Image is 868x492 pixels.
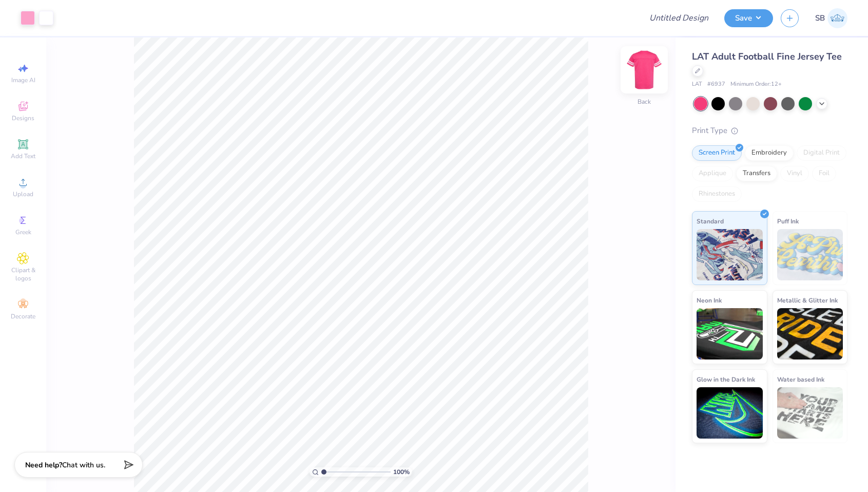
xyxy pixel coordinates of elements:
a: SB [815,8,847,28]
span: Neon Ink [697,295,722,306]
span: Minimum Order: 12 + [730,80,782,89]
div: Digital Print [797,145,846,161]
strong: Need help? [25,460,62,470]
img: Glow in the Dark Ink [697,387,763,439]
img: Neon Ink [697,308,763,359]
img: Metallic & Glitter Ink [777,308,843,359]
img: Standard [697,229,763,280]
span: Glow in the Dark Ink [697,374,755,385]
span: Metallic & Glitter Ink [777,295,838,306]
div: Rhinestones [692,186,742,202]
span: Chat with us. [62,460,105,470]
span: SB [815,12,825,24]
span: Water based Ink [777,374,824,385]
span: Designs [12,114,34,122]
span: 100 % [393,467,410,477]
span: Puff Ink [777,216,799,226]
img: Puff Ink [777,229,843,280]
div: Screen Print [692,145,742,161]
span: Add Text [11,152,35,160]
span: Standard [697,216,724,226]
img: Srihan Basvapatri [827,8,847,28]
span: Upload [13,190,33,198]
div: Transfers [736,166,777,181]
span: Decorate [11,312,35,320]
input: Untitled Design [641,8,717,28]
div: Foil [812,166,836,181]
div: Embroidery [745,145,794,161]
span: Image AI [11,76,35,84]
span: Clipart & logos [5,266,41,282]
span: LAT Adult Football Fine Jersey Tee [692,50,842,63]
div: Applique [692,166,733,181]
button: Save [724,9,773,27]
span: # 6937 [707,80,725,89]
img: Water based Ink [777,387,843,439]
div: Vinyl [780,166,809,181]
span: LAT [692,80,702,89]
img: Back [624,49,665,90]
span: Greek [15,228,31,236]
div: Print Type [692,125,847,137]
div: Back [638,97,651,106]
